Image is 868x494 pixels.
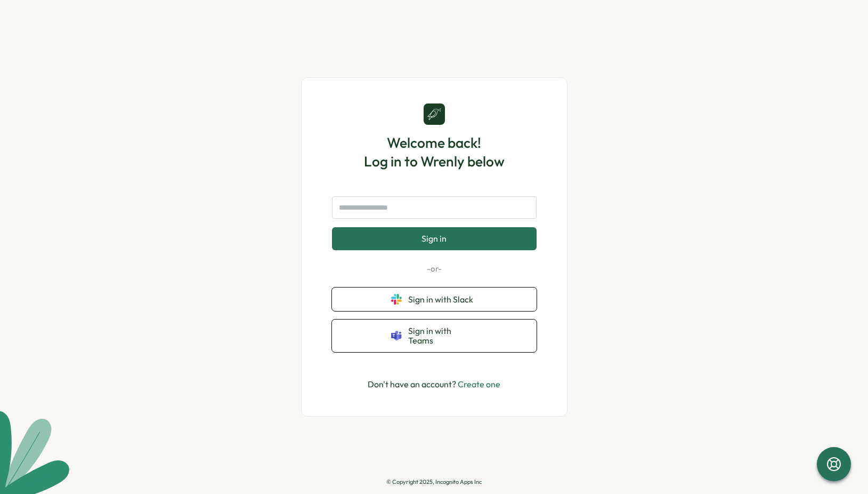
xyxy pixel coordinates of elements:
[368,378,500,391] p: Don't have an account?
[332,288,537,311] button: Sign in with Slack
[408,294,477,304] span: Sign in with Slack
[332,263,537,275] p: -or-
[332,320,537,352] button: Sign in with Teams
[421,234,447,243] span: Sign in
[332,227,537,250] button: Sign in
[408,326,477,346] span: Sign in with Teams
[364,133,505,171] h1: Welcome back! Log in to Wrenly below
[458,379,500,389] a: Create one
[386,479,482,485] p: © Copyright 2025, Incognito Apps Inc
